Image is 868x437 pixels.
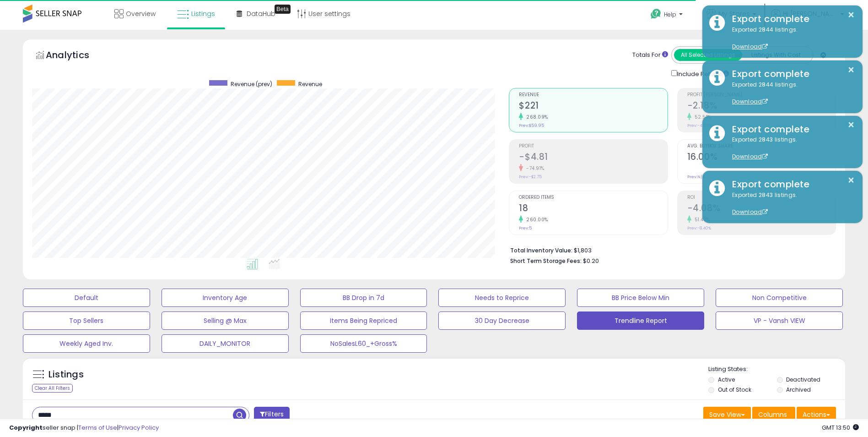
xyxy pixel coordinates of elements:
[725,26,856,51] div: Exported 2844 listings.
[438,311,566,330] button: 30 Day Decrease
[732,208,768,216] a: Download
[632,51,668,60] div: Totals For
[32,384,73,393] div: Clear All Filters
[519,100,667,113] h2: $221
[687,203,836,215] h2: -4.08%
[275,5,291,14] div: Tooltip anchor
[650,8,662,20] i: Get Help
[847,9,855,21] button: ×
[510,244,829,255] li: $1,803
[725,136,856,161] div: Exported 2843 listings.
[300,311,427,330] button: Items Being Repriced
[577,289,704,307] button: BB Price Below Min
[519,144,667,149] span: Profit
[847,175,855,186] button: ×
[687,152,836,164] h2: 16.00%
[708,365,845,374] p: Listing States:
[23,289,150,307] button: Default
[523,114,548,120] small: 268.09%
[519,203,667,215] h2: 18
[254,407,290,423] button: Filters
[687,100,836,113] h2: -2.18%
[247,9,275,18] span: DataHub
[300,334,427,353] button: NoSalesL60_+Gross%
[687,195,836,200] span: ROI
[519,174,542,180] small: Prev: -$2.75
[691,114,711,120] small: 52.51%
[300,289,427,307] button: BB Drop in 7d
[716,289,843,307] button: Non Competitive
[126,9,156,18] span: Overview
[191,9,215,18] span: Listings
[523,165,545,172] small: -74.91%
[510,257,582,265] b: Short Term Storage Fees:
[231,80,272,88] span: Revenue (prev)
[691,216,710,223] small: 51.43%
[725,12,856,26] div: Export complete
[664,11,676,18] span: Help
[687,174,705,180] small: Prev: N/A
[643,1,692,30] a: Help
[703,407,751,422] button: Save View
[687,225,711,231] small: Prev: -8.40%
[523,216,548,223] small: 260.00%
[519,93,667,98] span: Revenue
[78,423,117,432] a: Terms of Use
[752,407,795,422] button: Columns
[797,407,836,422] button: Actions
[725,123,856,136] div: Export complete
[23,311,150,330] button: Top Sellers
[725,81,856,106] div: Exported 2844 listings.
[664,68,740,79] div: Include Returns
[716,311,843,330] button: VP - Vansh VIEW
[438,289,566,307] button: Needs to Reprice
[822,423,859,432] span: 2025-09-10 13:50 GMT
[786,376,820,383] label: Deactivated
[162,289,289,307] button: Inventory Age
[718,386,751,393] label: Out of Stock
[847,64,855,76] button: ×
[577,311,704,330] button: Trendline Report
[519,225,532,231] small: Prev: 5
[725,67,856,81] div: Export complete
[519,152,667,164] h2: -$4.81
[519,195,667,200] span: Ordered Items
[9,424,159,432] div: seller snap | |
[725,191,856,217] div: Exported 2843 listings.
[583,257,599,265] span: $0.20
[687,93,836,98] span: Profit [PERSON_NAME]
[718,376,735,383] label: Active
[732,153,768,160] a: Download
[674,49,742,61] button: All Selected Listings
[732,43,768,50] a: Download
[49,368,84,381] h5: Listings
[687,144,836,149] span: Avg. Buybox Share
[298,80,322,88] span: Revenue
[119,423,159,432] a: Privacy Policy
[510,246,572,254] b: Total Inventory Value:
[786,386,811,393] label: Archived
[9,423,43,432] strong: Copyright
[162,334,289,353] button: DAILY_MONITOR
[162,311,289,330] button: Selling @ Max
[46,49,107,64] h5: Analytics
[847,119,855,131] button: ×
[23,334,150,353] button: Weekly Aged Inv.
[725,178,856,191] div: Export complete
[732,98,768,105] a: Download
[519,123,544,128] small: Prev: $59.95
[687,123,712,128] small: Prev: -4.59%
